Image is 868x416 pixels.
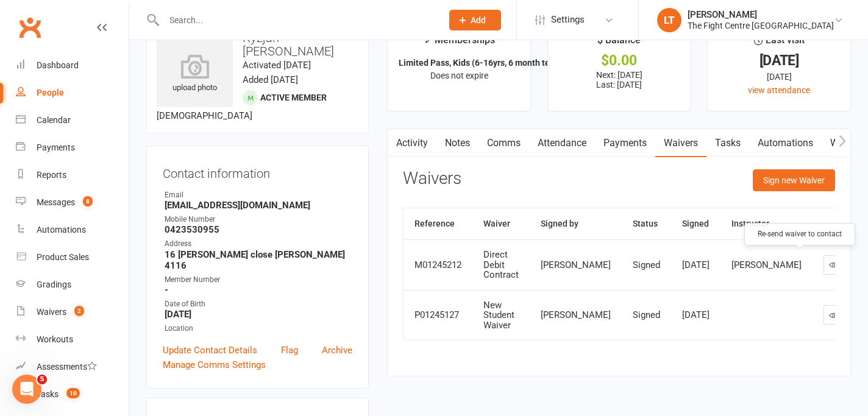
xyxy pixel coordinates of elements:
[483,250,519,280] div: Direct Debit Contract
[157,31,358,58] h3: Kyzjah [PERSON_NAME]
[748,85,810,95] a: view attendance
[37,307,66,317] div: Waivers
[655,129,706,157] a: Waivers
[719,70,839,83] div: [DATE]
[478,129,529,157] a: Comms
[657,8,681,32] div: LT
[74,306,84,316] span: 2
[37,389,59,399] div: Tasks
[15,12,45,43] a: Clubworx
[424,32,495,55] div: Memberships
[165,284,352,295] strong: -
[541,310,611,320] div: [PERSON_NAME]
[16,381,129,408] a: Tasks 10
[449,10,501,30] button: Add
[37,88,64,97] div: People
[753,169,835,191] button: Sign new Waiver
[37,115,71,125] div: Calendar
[16,216,129,244] a: Automations
[16,353,129,381] a: Assessments
[37,170,66,180] div: Reports
[165,249,352,271] strong: 16 [PERSON_NAME] close [PERSON_NAME] 4116
[165,323,352,334] div: Location
[388,129,436,157] a: Activity
[754,32,805,54] div: Last visit
[165,200,352,211] strong: [EMAIL_ADDRESS][DOMAIN_NAME]
[706,129,749,157] a: Tasks
[472,208,530,239] th: Waiver
[165,238,352,250] div: Address
[530,208,622,239] th: Signed by
[16,189,129,216] a: Messages 8
[720,208,813,239] th: Instructor
[595,129,655,157] a: Payments
[16,326,129,353] a: Workouts
[414,310,461,320] div: P01245127
[37,60,79,70] div: Dashboard
[37,252,89,262] div: Product Sales
[731,260,802,270] div: [PERSON_NAME]
[157,54,233,94] div: upload photo
[37,375,47,384] span: 5
[37,143,75,152] div: Payments
[559,70,680,90] p: Next: [DATE] Last: [DATE]
[165,189,352,201] div: Email
[322,343,352,358] a: Archive
[163,358,266,372] a: Manage Comms Settings
[16,271,129,298] a: Gradings
[403,169,461,188] h3: Waivers
[483,300,519,331] div: New Student Waiver
[37,362,97,372] div: Assessments
[682,310,710,320] div: [DATE]
[436,129,478,157] a: Notes
[430,71,488,80] span: Does not expire
[37,197,75,207] div: Messages
[633,310,660,320] div: Signed
[16,107,129,134] a: Calendar
[16,134,129,161] a: Payments
[16,161,129,189] a: Reports
[541,260,611,270] div: [PERSON_NAME]
[424,35,432,46] i: ✓
[671,208,720,239] th: Signed
[682,260,710,270] div: [DATE]
[16,298,129,326] a: Waivers 2
[260,93,327,102] span: Active member
[243,60,311,71] time: Activated [DATE]
[243,74,298,85] time: Added [DATE]
[688,9,834,20] div: [PERSON_NAME]
[165,309,352,320] strong: [DATE]
[471,15,486,25] span: Add
[551,6,585,33] span: Settings
[163,343,257,358] a: Update Contact Details
[160,12,433,29] input: Search...
[165,274,352,286] div: Member Number
[83,196,93,206] span: 8
[16,52,129,79] a: Dashboard
[165,224,352,235] strong: 0423530955
[559,54,680,67] div: $0.00
[414,260,461,270] div: M01245212
[633,260,660,270] div: Signed
[165,214,352,225] div: Mobile Number
[597,32,641,54] div: $ Balance
[157,110,252,121] span: [DEMOGRAPHIC_DATA]
[399,58,569,68] strong: Limited Pass, Kids (6-16yrs, 6 month term,...
[12,375,41,404] iframe: Intercom live chat
[404,208,472,239] th: Reference
[66,388,80,398] span: 10
[281,343,298,358] a: Flag
[719,54,839,67] div: [DATE]
[37,225,86,234] div: Automations
[163,162,352,180] h3: Contact information
[16,244,129,271] a: Product Sales
[622,208,671,239] th: Status
[37,334,73,344] div: Workouts
[16,79,129,107] a: People
[37,280,71,289] div: Gradings
[749,129,822,157] a: Automations
[165,298,352,310] div: Date of Birth
[688,20,834,31] div: The Fight Centre [GEOGRAPHIC_DATA]
[529,129,595,157] a: Attendance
